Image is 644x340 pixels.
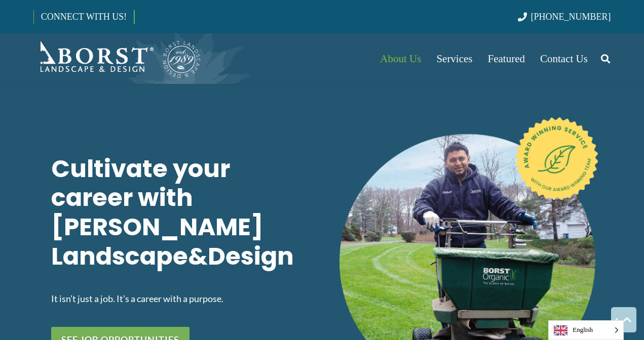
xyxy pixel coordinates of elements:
[436,53,472,65] span: Services
[533,33,595,84] a: Contact Us
[33,38,202,79] a: Borst-Logo
[488,53,525,65] span: Featured
[531,12,611,22] span: [PHONE_NUMBER]
[611,307,636,332] a: Back to top
[548,320,624,340] aside: Language selected: English
[34,5,134,29] a: CONNECT WITH US!
[549,321,623,339] span: English
[595,46,616,71] a: Search
[188,239,208,273] span: &
[51,291,310,306] p: It isn’t just a job. It’s a career with a purpose.
[372,33,429,84] a: About Us
[51,154,310,276] h1: Cultivate your career with [PERSON_NAME] Landscape Design
[380,53,421,65] span: About Us
[540,53,588,65] span: Contact Us
[518,12,611,22] a: [PHONE_NUMBER]
[480,33,533,84] a: Featured
[429,33,480,84] a: Services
